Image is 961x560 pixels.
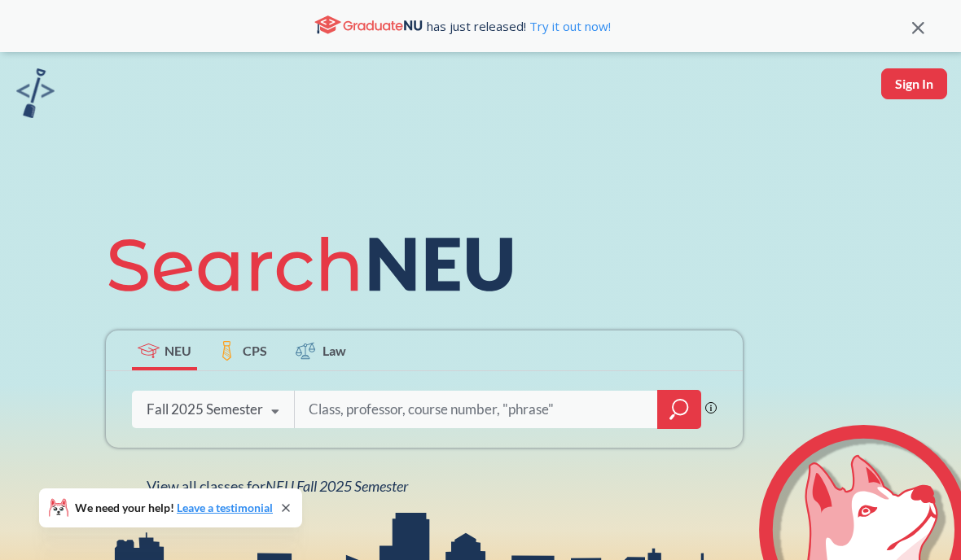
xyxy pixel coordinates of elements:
a: Try it out now! [526,18,611,34]
div: Fall 2025 Semester [147,400,263,418]
a: Leave a testimonial [177,501,273,514]
a: sandbox logo [16,68,55,123]
span: NEU Fall 2025 Semester [265,477,408,495]
button: Sign In [881,68,947,99]
span: CPS [243,341,267,360]
span: has just released! [427,17,611,35]
div: magnifying glass [657,390,701,429]
span: Law [323,341,346,360]
input: Class, professor, course number, "phrase" [307,392,646,427]
span: View all classes for [147,477,408,495]
img: sandbox logo [16,68,55,118]
span: NEU [165,341,191,360]
span: We need your help! [75,502,273,514]
svg: magnifying glass [669,398,689,421]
